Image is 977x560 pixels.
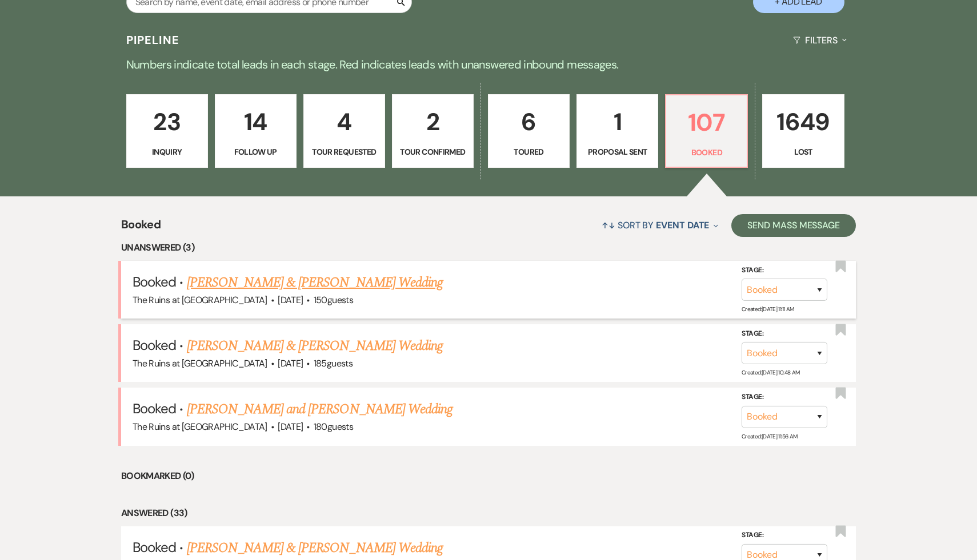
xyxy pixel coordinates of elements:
li: Bookmarked (0) [121,469,856,484]
span: Booked [121,216,161,240]
button: Send Mass Message [731,214,856,237]
p: Numbers indicate total leads in each stage. Red indicates leads with unanswered inbound messages. [77,55,900,74]
h3: Pipeline [126,32,180,48]
label: Stage: [742,391,827,404]
span: 150 guests [314,294,353,306]
button: Sort By Event Date [597,210,723,240]
p: 107 [673,103,740,142]
a: 1649Lost [762,94,844,168]
label: Stage: [742,264,827,276]
a: [PERSON_NAME] & [PERSON_NAME] Wedding [187,538,443,558]
p: 14 [222,103,289,141]
p: 6 [495,103,562,141]
span: 185 guests [314,357,353,369]
span: [DATE] [278,357,303,369]
span: The Ruins at [GEOGRAPHIC_DATA] [133,357,267,369]
span: Booked [133,538,176,556]
button: Filters [788,25,851,55]
p: Lost [770,146,836,158]
p: 2 [399,103,466,141]
span: Booked [133,336,176,354]
a: 107Booked [665,94,748,168]
span: Booked [133,273,176,291]
span: Booked [133,400,176,417]
span: [DATE] [278,294,303,306]
a: 2Tour Confirmed [392,94,474,168]
span: ↑↓ [602,219,615,231]
span: Created: [DATE] 11:11 AM [742,305,794,313]
span: Created: [DATE] 11:56 AM [742,432,797,440]
p: Tour Confirmed [399,146,466,158]
p: Proposal Sent [584,146,651,158]
a: 23Inquiry [126,94,208,168]
li: Unanswered (3) [121,240,856,255]
a: 14Follow Up [215,94,297,168]
p: Tour Requested [311,146,378,158]
a: [PERSON_NAME] and [PERSON_NAME] Wedding [187,399,453,420]
p: Inquiry [134,146,201,158]
label: Stage: [742,328,827,340]
p: 23 [134,103,201,141]
p: Toured [495,146,562,158]
p: 1 [584,103,651,141]
span: 180 guests [314,421,353,433]
a: [PERSON_NAME] & [PERSON_NAME] Wedding [187,272,443,293]
a: [PERSON_NAME] & [PERSON_NAME] Wedding [187,336,443,356]
p: 4 [311,103,378,141]
span: The Ruins at [GEOGRAPHIC_DATA] [133,421,267,433]
label: Stage: [742,529,827,542]
p: 1649 [770,103,836,141]
span: Event Date [656,219,709,231]
a: 4Tour Requested [303,94,385,168]
a: 6Toured [488,94,570,168]
p: Follow Up [222,146,289,158]
a: 1Proposal Sent [576,94,658,168]
span: The Ruins at [GEOGRAPHIC_DATA] [133,294,267,306]
span: Created: [DATE] 10:48 AM [742,369,799,376]
p: Booked [673,146,740,159]
span: [DATE] [278,421,303,433]
li: Answered (33) [121,506,856,521]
